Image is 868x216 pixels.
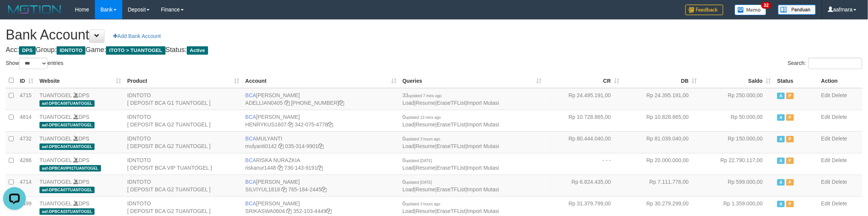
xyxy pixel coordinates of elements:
[317,165,323,171] a: Copy 7361439191 to clipboard
[124,131,242,153] td: IDNTOTO [ DEPOSIT BCA G2 TUANTOGEL ]
[406,202,440,206] span: updated 3 hours ago
[402,157,499,171] span: | | |
[544,175,622,196] td: Rp 6.824.435,00
[39,208,95,215] span: aaf-DPBCA03TUANTOGEL
[437,186,466,192] a: EraseTFList
[786,136,794,142] span: Paused
[544,110,622,131] td: Rp 10.728.865,00
[124,153,242,175] td: IDNTOTO [ DEPOSIT BCA VIP TUANTOGEL ]
[281,186,287,192] a: Copy SILVIYUL1818 to clipboard
[39,187,95,193] span: aaf-DPBCA07TUANTOGEL
[245,92,256,98] span: BCA
[106,46,165,55] span: ITOTO > TUANTOGEL
[700,153,774,175] td: Rp 22.790.117,00
[402,179,499,192] span: | | |
[622,153,700,175] td: Rp 20.000.000,00
[622,73,700,88] th: DB: activate to sort column ascending
[467,143,499,149] a: Import Mutasi
[778,5,816,15] img: panduan.png
[3,3,26,26] button: Open LiveChat chat widget
[622,110,700,131] td: Rp 10.828.865,00
[124,110,242,131] td: IDNTOTO [ DEPOSIT BCA G2 TUANTOGEL ]
[36,153,124,175] td: DPS
[36,131,124,153] td: DPS
[6,4,63,15] img: MOTION_logo.png
[821,114,830,120] a: Edit
[288,121,294,128] a: Copy HENRYKUS1607 to clipboard
[6,58,63,69] label: Show entries
[242,175,399,196] td: [PERSON_NAME] 765-184-2445
[416,186,436,192] a: Resume
[700,88,774,110] td: Rp 250.000,00
[124,175,242,196] td: IDNTOTO [ DEPOSIT BCA G2 TUANTOGEL ]
[416,208,436,214] a: Resume
[832,136,847,142] a: Delete
[39,114,72,120] a: TUANTOGEL
[416,165,436,171] a: Resume
[39,92,72,98] a: TUANTOGEL
[245,114,256,120] span: BCA
[437,208,466,214] a: EraseTFList
[108,30,166,43] a: Add Bank Account
[402,121,414,128] a: Load
[242,73,399,88] th: Account: activate to sort column ascending
[36,175,124,196] td: DPS
[245,165,276,171] a: riskanur1448
[544,131,622,153] td: Rp 80.444.040,00
[821,200,830,207] a: Edit
[19,58,47,69] select: Showentries
[622,175,700,196] td: Rp 7.111.776,00
[17,175,36,196] td: 4714
[39,200,72,207] a: TUANTOGEL
[406,137,440,141] span: updated 3 hours ago
[245,100,283,106] a: ADELLIAN0405
[467,208,499,214] a: Import Mutasi
[402,186,414,192] a: Load
[544,88,622,110] td: Rp 24.495.191,00
[786,158,794,164] span: Paused
[777,114,785,121] span: Active
[36,110,124,131] td: DPS
[124,73,242,88] th: Product: activate to sort column ascending
[17,73,36,88] th: ID: activate to sort column ascending
[685,5,723,15] img: Feedback.jpg
[245,208,285,214] a: SRIKASWA0604
[700,110,774,131] td: Rp 50.000,00
[402,179,432,185] span: 0
[821,179,830,185] a: Edit
[467,100,499,106] a: Import Mutasi
[402,143,414,149] a: Load
[57,46,85,55] span: IDNTOTO
[735,5,767,15] img: Button%20Memo.svg
[245,179,256,185] span: BCA
[245,143,277,149] a: mulyanti0142
[700,131,774,153] td: Rp 150.000,00
[17,131,36,153] td: 4732
[786,201,794,207] span: Paused
[622,88,700,110] td: Rp 24.395.191,00
[36,88,124,110] td: DPS
[788,58,862,69] label: Search:
[402,92,442,98] span: 33
[17,88,36,110] td: 4715
[786,93,794,99] span: Paused
[286,208,292,214] a: Copy SRIKASWA0604 to clipboard
[786,179,794,186] span: Paused
[777,179,785,186] span: Active
[6,27,862,43] h1: Bank Account
[402,200,440,207] span: 0
[777,136,785,142] span: Active
[19,46,36,55] span: DPS
[17,110,36,131] td: 4814
[399,73,544,88] th: Queries: activate to sort column ascending
[284,100,290,106] a: Copy ADELLIAN0405 to clipboard
[416,121,436,128] a: Resume
[278,143,284,149] a: Copy mulyanti0142 to clipboard
[416,100,436,106] a: Resume
[821,157,830,163] a: Edit
[402,92,499,106] span: | | |
[402,114,441,120] span: 0
[39,165,101,172] span: aaf-DPBCAVIP01TUANTOGEL
[17,153,36,175] td: 4286
[777,93,785,99] span: Active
